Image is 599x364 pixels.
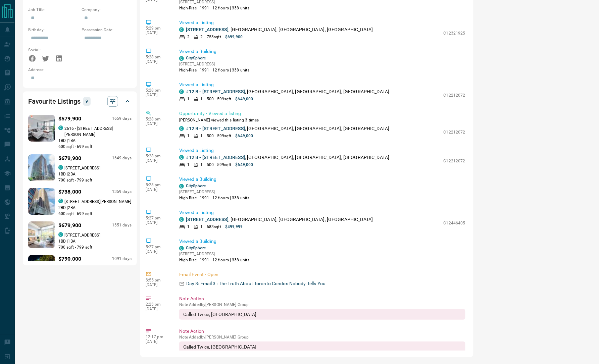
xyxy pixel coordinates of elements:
[28,220,132,250] a: Favourited listing$679,9001351 dayscondos.ca[STREET_ADDRESS]1BD |1BA700 sqft - 799 sqft
[58,211,132,217] p: 600 sqft - 699 sqft
[179,209,465,216] p: Viewed a Listing
[28,113,132,150] a: Favourited listing$579,9001659 dayscondos.ca2616 - [STREET_ADDRESS][PERSON_NAME]1BD |1BA600 sqft ...
[146,117,169,121] p: 5:28 pm
[179,302,465,307] p: Note Added by [PERSON_NAME] Group
[179,110,465,117] p: Opportunity - Viewed a listing
[225,224,243,230] p: $499,999
[207,162,231,168] p: 500 - 599 sqft
[186,88,390,95] p: , [GEOGRAPHIC_DATA], [GEOGRAPHIC_DATA], [GEOGRAPHIC_DATA]
[225,34,243,40] p: $699,900
[146,88,169,93] p: 5:28 pm
[186,280,326,287] p: Day 8: Email 3 : The Truth About Toronto Condos Nobody Tells You
[179,195,250,201] p: High-Rise | 1991 | 12 floors | 338 units
[179,147,465,154] p: Viewed a Listing
[85,98,89,105] p: 9
[146,121,169,126] p: [DATE]
[200,224,203,230] p: 1
[187,224,190,230] p: 1
[28,93,132,109] div: Favourite Listings9
[200,162,203,168] p: 1
[444,129,465,135] p: C12212072
[179,295,465,302] p: Note Action
[444,158,465,164] p: C12212072
[179,61,250,67] p: [STREET_ADDRESS]
[179,184,184,189] div: condos.ca
[186,155,245,160] a: #12 B - [STREET_ADDRESS]
[187,162,190,168] p: 1
[179,67,250,73] p: High-Rise | 1991 | 12 floors | 338 units
[58,238,132,244] p: 1 BD | 1 BA
[58,115,81,123] p: $579,900
[186,154,390,161] p: , [GEOGRAPHIC_DATA], [GEOGRAPHIC_DATA], [GEOGRAPHIC_DATA]
[112,116,132,121] p: 1659 days
[58,232,63,237] div: condos.ca
[207,34,221,40] p: 753 sqft
[64,165,100,171] p: [STREET_ADDRESS]
[146,31,169,35] p: [DATE]
[200,96,203,102] p: 1
[21,188,62,215] img: Favourited listing
[179,328,465,335] p: Note Action
[82,27,132,33] p: Possession Date:
[28,153,132,183] a: Favourited listing$679,9001649 dayscondos.ca[STREET_ADDRESS]1BD |2BA700 sqft - 799 sqft
[186,56,206,60] a: CitySphere
[146,93,169,97] p: [DATE]
[207,133,231,139] p: 500 - 599 sqft
[146,282,169,287] p: [DATE]
[146,55,169,59] p: 5:28 pm
[58,144,132,150] p: 600 sqft - 699 sqft
[58,171,132,177] p: 1 BD | 2 BA
[179,5,250,11] p: High-Rise | 1991 | 12 floors | 338 units
[179,246,184,251] div: condos.ca
[444,30,465,36] p: C12321925
[186,126,245,131] a: #12 B - [STREET_ADDRESS]
[58,199,63,203] div: condos.ca
[186,26,373,33] p: , [GEOGRAPHIC_DATA], [GEOGRAPHIC_DATA], [GEOGRAPHIC_DATA]
[112,222,132,228] p: 1351 days
[207,96,231,102] p: 500 - 599 sqft
[179,271,465,278] p: Email Event - Open
[21,115,62,142] img: Favourited listing
[179,335,465,340] p: Note Added by [PERSON_NAME] Group
[186,217,229,222] a: [STREET_ADDRESS]
[179,342,465,352] div: Called Twice, [GEOGRAPHIC_DATA]
[58,188,81,196] p: $738,000
[146,245,169,249] p: 5:27 pm
[236,133,253,139] p: $649,000
[179,238,465,245] p: Viewed a Building
[58,255,81,263] p: $790,000
[58,244,132,250] p: 700 sqft - 799 sqft
[112,155,132,161] p: 1649 days
[186,216,373,223] p: , [GEOGRAPHIC_DATA], [GEOGRAPHIC_DATA], [GEOGRAPHIC_DATA]
[236,96,253,102] p: $649,000
[112,256,132,262] p: 1091 days
[146,220,169,225] p: [DATE]
[28,7,78,13] p: Job Title:
[179,155,184,160] div: condos.ca
[28,47,78,53] p: Social:
[146,187,169,192] p: [DATE]
[28,67,132,73] p: Address:
[179,176,465,183] p: Viewed a Building
[146,278,169,282] p: 3:55 pm
[179,48,465,55] p: Viewed a Building
[179,81,465,88] p: Viewed a Listing
[179,309,465,320] div: Called Twice, [GEOGRAPHIC_DATA]
[187,96,190,102] p: 1
[146,183,169,187] p: 5:28 pm
[146,249,169,254] p: [DATE]
[186,246,206,250] a: CitySphere
[186,125,390,132] p: , [GEOGRAPHIC_DATA], [GEOGRAPHIC_DATA], [GEOGRAPHIC_DATA]
[58,154,81,162] p: $679,900
[21,221,62,248] img: Favourited listing
[64,125,132,138] p: 2616 - [STREET_ADDRESS][PERSON_NAME]
[186,27,229,32] a: [STREET_ADDRESS]
[146,339,169,344] p: [DATE]
[186,89,245,94] a: #12 B - [STREET_ADDRESS]
[200,34,203,40] p: 2
[207,224,221,230] p: 683 sqft
[28,96,81,107] h2: Favourite Listings
[146,158,169,163] p: [DATE]
[187,34,190,40] p: 2
[179,27,184,32] div: condos.ca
